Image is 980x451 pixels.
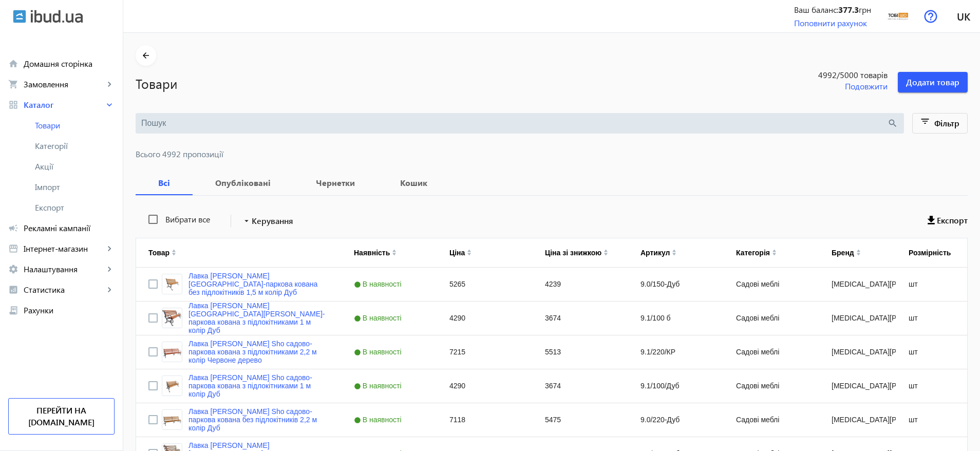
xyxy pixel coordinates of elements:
[819,268,896,301] div: [MEDICAL_DATA][PERSON_NAME]
[533,268,628,301] div: 4239
[957,10,970,23] span: uk
[104,264,115,274] mat-icon: keyboard_arrow_right
[604,249,608,252] img: arrow-up.svg
[136,150,968,158] span: Всього 4992 пропозиції
[24,79,104,89] span: Замовлення
[35,202,115,213] span: Експорт
[35,182,115,192] span: Імпорт
[533,335,628,369] div: 5513
[31,10,83,23] img: ibud_text.svg
[533,403,628,437] div: 5475
[136,302,973,335] div: Press SPACE to select this row.
[189,272,329,296] a: Лавка [PERSON_NAME] [GEOGRAPHIC_DATA]-паркова кована без підлокітників 1,5 м колір Дуб
[856,253,861,256] img: arrow-down.svg
[189,340,329,364] a: Лавка [PERSON_NAME] Sho садово-паркова кована з підлокітниками 2,2 м колір Червоне дерево
[189,407,329,432] a: Лавка [PERSON_NAME] Sho садово-паркова кована без підлокітників 2,2 м колір Дуб
[354,314,404,322] span: В наявності
[918,116,933,130] mat-icon: filter_list
[912,113,968,134] button: Фільтр
[819,335,896,369] div: [MEDICAL_DATA][PERSON_NAME]
[628,403,724,437] div: 9.0/220-Дуб
[252,215,293,227] span: Керування
[672,253,676,256] img: arrow-down.svg
[467,253,472,256] img: arrow-down.svg
[354,416,404,424] span: В наявності
[838,4,859,15] b: 377.3
[136,268,973,302] div: Press SPACE to select this row.
[887,5,910,28] img: 16319648093adb7a033184889959721-8846870911.jpg
[8,243,18,254] mat-icon: storefront
[934,118,959,128] span: Фільтр
[604,253,608,256] img: arrow-down.svg
[533,302,628,335] div: 3674
[819,403,896,437] div: [MEDICAL_DATA][PERSON_NAME]
[449,249,465,257] div: Ціна
[35,120,115,130] span: Товари
[136,369,973,403] div: Press SPACE to select this row.
[898,72,968,92] button: Додати товар
[172,253,176,256] img: arrow-down.svg
[189,373,329,398] a: Лавка [PERSON_NAME] Sho садово-паркова кована з підлокітниками 1 м колір Дуб
[24,305,115,315] span: Рахунки
[772,249,777,252] img: arrow-up.svg
[794,4,871,15] div: Ваш баланс: грн
[794,17,867,28] a: Поповнити рахунок
[163,215,210,223] label: Вибрати все
[354,348,404,356] span: В наявності
[390,179,438,187] b: Кошик
[24,243,104,254] span: Інтернет-магазин
[724,302,819,335] div: Садові меблі
[545,249,601,257] div: Ціна зі знижкою
[140,49,153,62] mat-icon: arrow_back
[24,264,104,274] span: Налаштування
[13,10,26,23] img: ibud.svg
[104,100,115,110] mat-icon: keyboard_arrow_right
[8,264,18,274] mat-icon: settings
[8,100,18,110] mat-icon: grid_view
[437,403,533,437] div: 7118
[241,216,252,226] mat-icon: arrow_drop_down
[628,335,724,369] div: 9.1/220/КР
[772,253,777,256] img: arrow-down.svg
[8,398,115,435] a: Перейти на [DOMAIN_NAME]
[467,249,472,252] img: arrow-up.svg
[437,268,533,301] div: 5265
[24,223,115,233] span: Рекламні кампанії
[237,212,297,230] button: Керування
[628,268,724,301] div: 9.0/150-Дуб
[937,215,968,226] span: Експорт
[392,249,397,252] img: arrow-up.svg
[845,81,888,92] span: Подовжити
[354,249,390,257] div: Наявність
[8,305,18,315] mat-icon: receipt_long
[104,285,115,295] mat-icon: keyboard_arrow_right
[837,69,888,81] span: /5000 товарів
[887,118,898,129] mat-icon: search
[189,302,329,334] a: Лавка [PERSON_NAME] [GEOGRAPHIC_DATA][PERSON_NAME]-паркова кована з підлокітниками 1 м колір Дуб
[24,285,104,295] span: Статистика
[533,369,628,403] div: 3674
[724,369,819,403] div: Садові меблі
[724,335,819,369] div: Садові меблі
[896,369,973,403] div: шт
[35,141,115,151] span: Категорії
[136,335,973,369] div: Press SPACE to select this row.
[306,179,365,187] b: Чернетки
[896,268,973,301] div: шт
[672,249,676,252] img: arrow-up.svg
[924,10,937,23] img: help.svg
[24,59,115,69] span: Домашня сторінка
[628,302,724,335] div: 9.1/100 б
[928,212,968,230] button: Експорт
[819,302,896,335] div: [MEDICAL_DATA][PERSON_NAME]
[136,403,973,437] div: Press SPACE to select this row.
[896,335,973,369] div: шт
[8,79,18,89] mat-icon: shopping_cart
[736,249,770,257] div: Категорія
[896,403,973,437] div: шт
[136,74,765,92] h1: Товари
[392,253,397,256] img: arrow-down.svg
[724,268,819,301] div: Садові меблі
[437,369,533,403] div: 4290
[205,179,281,187] b: Опубліковані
